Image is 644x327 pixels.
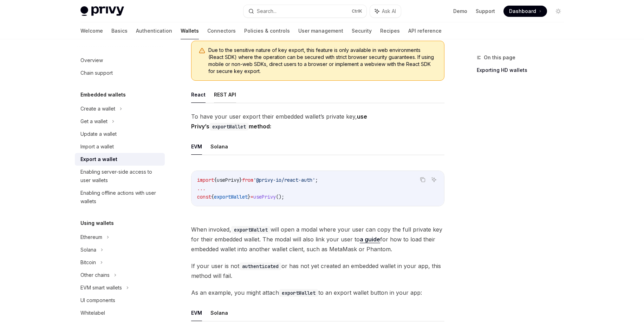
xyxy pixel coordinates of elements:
a: API reference [408,22,442,39]
span: As an example, you might attach to an export wallet button in your app: [191,288,444,298]
div: Enabling server-side access to user wallets [80,168,161,185]
a: Overview [75,54,165,67]
span: const [197,194,211,200]
code: exportWallet [209,123,249,131]
code: authenticated [239,262,281,270]
div: Update a wallet [80,130,117,138]
a: Welcome [80,22,103,39]
a: Policies & controls [244,22,290,39]
span: If your user is not or has not yet created an embedded wallet in your app, this method will fail. [191,261,444,281]
div: Solana [80,246,96,254]
span: usePrivy [217,177,239,183]
a: Recipes [380,22,400,39]
span: Ctrl K [352,8,362,14]
button: React [191,86,206,103]
a: Wallets [181,22,199,39]
span: Dashboard [509,8,536,15]
span: = [251,194,253,200]
span: ; [315,177,318,183]
span: When invoked, will open a modal where your user can copy the full private key for their embedded ... [191,225,444,254]
span: { [214,177,217,183]
span: To have your user export their embedded wallet’s private key, [191,112,444,131]
button: Search...CtrlK [243,5,366,18]
div: Enabling offline actions with user wallets [80,189,161,206]
span: import [197,177,214,183]
h5: Using wallets [80,219,114,227]
a: Chain support [75,67,165,79]
button: Copy the contents from the code block [418,175,427,184]
a: Support [476,8,495,15]
a: Connectors [207,22,236,39]
div: Import a wallet [80,142,114,151]
a: Basics [111,22,128,39]
code: exportWallet [231,226,271,234]
span: On this page [484,53,515,62]
a: UI components [75,294,165,307]
span: ... [197,185,206,192]
button: Solana [210,138,228,155]
span: usePrivy [253,194,276,200]
div: Other chains [80,271,110,279]
a: Whitelabel [75,307,165,319]
a: Update a wallet [75,128,165,140]
svg: Warning [199,47,206,54]
div: EVM smart wallets [80,283,122,292]
span: exportWallet [214,194,248,200]
div: UI components [80,296,115,305]
button: Ask AI [429,175,438,184]
a: User management [298,22,343,39]
button: REST API [214,86,236,103]
button: Solana [210,305,228,321]
a: Exporting HD wallets [477,65,570,76]
button: EVM [191,138,202,155]
span: Ask AI [382,8,396,15]
button: EVM [191,305,202,321]
a: Authentication [136,22,172,39]
button: Ask AI [370,5,401,18]
a: Import a wallet [75,140,165,153]
div: Overview [80,56,103,65]
div: Get a wallet [80,117,108,126]
div: Bitcoin [80,258,96,267]
button: Toggle dark mode [553,6,564,17]
div: Export a wallet [80,155,117,163]
img: light logo [80,6,124,16]
a: a guide [360,236,380,243]
div: Search... [257,7,277,15]
span: } [239,177,242,183]
a: Enabling server-side access to user wallets [75,166,165,187]
span: Due to the sensitive nature of key export, this feature is only available in web environments (Re... [208,47,437,75]
span: { [211,194,214,200]
a: Dashboard [503,6,547,17]
span: '@privy-io/react-auth' [253,177,315,183]
a: Demo [453,8,467,15]
div: Chain support [80,69,113,77]
h5: Embedded wallets [80,91,126,99]
div: Ethereum [80,233,102,241]
span: from [242,177,253,183]
code: exportWallet [279,289,318,297]
div: Create a wallet [80,105,115,113]
div: Whitelabel [80,309,105,317]
a: Security [352,22,372,39]
a: Enabling offline actions with user wallets [75,187,165,208]
span: (); [276,194,284,200]
a: Export a wallet [75,153,165,166]
span: } [248,194,251,200]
